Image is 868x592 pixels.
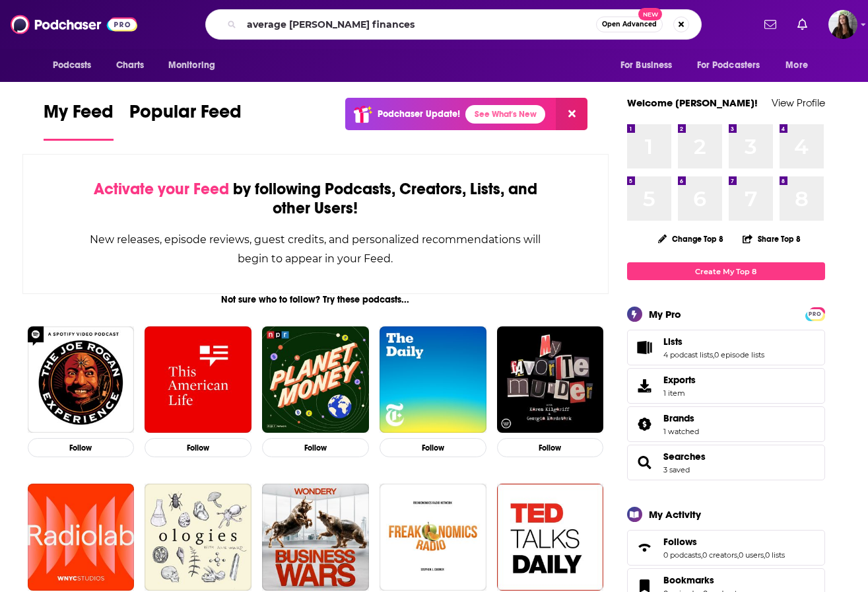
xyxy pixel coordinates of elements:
[828,10,857,39] img: User Profile
[663,550,701,560] a: 0 podcasts
[53,56,92,75] span: Podcasts
[89,230,543,268] div: New releases, episode reviews, guest credits, and personalized recommendations will begin to appe...
[620,56,673,75] span: For Business
[627,96,758,109] a: Welcome [PERSON_NAME]!
[465,105,545,124] a: See What's New
[632,377,658,395] span: Exports
[44,100,114,141] a: My Feed
[663,388,696,398] span: 1 item
[28,326,135,433] img: The Joe Rogan Experience
[702,550,737,560] a: 0 creators
[828,10,857,39] span: Logged in as bnmartinn
[627,368,825,404] a: Exports
[714,350,764,359] a: 0 episode lists
[627,330,825,365] span: Lists
[28,484,135,591] img: Radiolab
[663,536,697,548] span: Follows
[807,309,823,318] a: PRO
[772,96,825,109] a: View Profile
[159,53,232,78] button: open menu
[129,100,242,141] a: Popular Feed
[145,326,251,433] img: This American Life
[663,374,696,386] span: Exports
[663,412,694,424] span: Brands
[611,53,689,78] button: open menu
[638,8,662,20] span: New
[688,53,780,78] button: open menu
[663,465,690,474] a: 3 saved
[663,574,714,586] span: Bookmarks
[145,484,251,591] img: Ologies with Alie Ward
[663,336,764,348] a: Lists
[785,56,808,75] span: More
[28,438,135,457] button: Follow
[663,336,683,348] span: Lists
[380,484,486,591] img: Freakonomics Radio
[378,108,460,120] p: Podchaser Update!
[807,309,823,319] span: PRO
[205,9,702,40] div: Search podcasts, credits, & more...
[663,536,785,548] a: Follows
[765,550,785,560] a: 0 lists
[663,427,699,436] a: 1 watched
[497,484,604,591] img: TED Talks Daily
[649,508,701,521] div: My Activity
[663,574,741,586] a: Bookmarks
[632,415,658,433] a: Brands
[602,21,657,28] span: Open Advanced
[380,438,486,457] button: Follow
[22,294,609,305] div: Not sure who to follow? Try these podcasts...
[632,338,658,357] a: Lists
[742,226,801,252] button: Share Top 8
[596,17,663,32] button: Open AdvancedNew
[663,412,699,424] a: Brands
[262,438,369,457] button: Follow
[649,308,681,320] div: My Pro
[627,530,825,566] span: Follows
[262,484,369,591] img: Business Wars
[497,438,604,457] button: Follow
[44,53,109,78] button: open menu
[792,13,813,36] a: Show notifications dropdown
[242,14,596,35] input: Search podcasts, credits, & more...
[262,326,369,433] img: Planet Money
[89,180,543,218] div: by following Podcasts, Creators, Lists, and other Users!
[11,12,137,37] img: Podchaser - Follow, Share and Rate Podcasts
[713,350,714,359] span: ,
[697,56,760,75] span: For Podcasters
[108,53,152,78] a: Charts
[380,326,486,433] img: The Daily
[764,550,765,560] span: ,
[116,56,145,75] span: Charts
[663,451,706,462] a: Searches
[145,438,251,457] button: Follow
[632,453,658,472] a: Searches
[627,445,825,480] span: Searches
[44,100,114,131] span: My Feed
[650,231,732,247] button: Change Top 8
[627,262,825,280] a: Create My Top 8
[94,179,229,199] span: Activate your Feed
[497,326,604,433] img: My Favorite Murder with Karen Kilgariff and Georgia Hardstark
[701,550,702,560] span: ,
[168,56,215,75] span: Monitoring
[776,53,824,78] button: open menu
[632,538,658,557] a: Follows
[828,10,857,39] button: Show profile menu
[627,406,825,442] span: Brands
[663,350,713,359] a: 4 podcast lists
[759,13,782,36] a: Show notifications dropdown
